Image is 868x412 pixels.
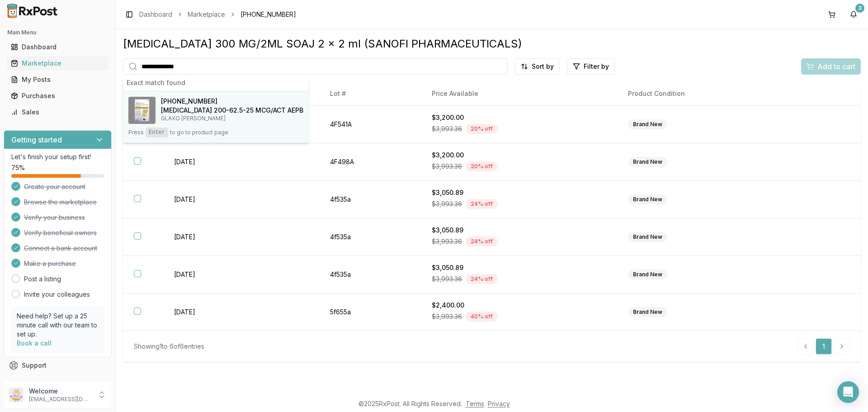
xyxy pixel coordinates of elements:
a: Invite your colleagues [24,290,90,299]
span: [PHONE_NUMBER] [161,97,217,106]
td: 5f655a [319,294,421,331]
div: Brand New [628,119,667,129]
p: Let's finish your setup first! [11,152,104,161]
button: Trelegy Ellipta 200-62.5-25 MCG/ACT AEPB[PHONE_NUMBER][MEDICAL_DATA] 200-62.5-25 MCG/ACT AEPBGLAX... [123,91,309,143]
span: [PHONE_NUMBER] [241,10,296,19]
nav: breadcrumb [139,10,296,19]
div: Brand New [628,157,667,167]
div: [MEDICAL_DATA] 300 MG/2ML SOAJ 2 x 2 ml (SANOFI PHARMACEUTICALS) [123,37,861,51]
span: Verify beneficial owners [24,228,97,237]
h3: Getting started [11,134,62,145]
td: 4F541A [319,106,421,143]
span: Feedback [22,377,52,386]
p: GLAXO [PERSON_NAME] [161,115,303,122]
a: Book a call [17,339,52,347]
a: 1 [816,338,832,355]
a: Marketplace [7,55,108,71]
button: Purchases [4,89,112,103]
div: 20 % off [466,124,498,134]
td: [DATE] [163,218,319,256]
img: User avatar [9,388,24,402]
div: $3,050.89 [432,188,606,197]
img: RxPost Logo [4,4,61,18]
div: 24 % off [466,274,498,284]
span: Press [128,129,144,136]
th: Product Condition [617,82,793,106]
p: Welcome [29,387,92,396]
div: $3,200.00 [432,113,606,122]
div: 20 % off [466,161,498,171]
div: $3,050.89 [432,263,606,272]
td: 4f535a [319,218,421,256]
span: $3,993.36 [432,312,462,321]
button: Feedback [4,374,112,390]
p: [EMAIL_ADDRESS][DOMAIN_NAME] [29,396,92,403]
a: Privacy [488,400,510,407]
span: to go to product page [170,129,228,136]
button: My Posts [4,72,112,87]
th: Lot # [319,82,421,106]
a: Terms [466,400,484,407]
span: Connect a bank account [24,244,97,253]
nav: pagination [797,338,850,355]
span: Browse the marketplace [24,198,97,207]
div: Showing 1 to 6 of 6 entries [134,342,204,351]
div: Marketplace [11,59,104,68]
a: Sales [7,104,108,120]
div: $2,400.00 [432,301,606,310]
button: Dashboard [4,40,112,54]
div: Open Intercom Messenger [837,381,859,403]
h2: Main Menu [7,29,108,36]
span: Create your account [24,182,85,191]
div: Brand New [628,270,667,279]
button: 3 [846,7,861,22]
div: 24 % off [466,199,498,209]
button: Marketplace [4,56,112,71]
td: 4f535a [319,256,421,294]
img: Trelegy Ellipta 200-62.5-25 MCG/ACT AEPB [128,97,156,124]
div: $3,050.89 [432,226,606,235]
div: Exact match found [123,75,309,91]
a: My Posts [7,71,108,88]
td: 4f535a [319,181,421,218]
h4: [MEDICAL_DATA] 200-62.5-25 MCG/ACT AEPB [161,106,303,115]
span: $3,993.36 [432,237,462,246]
div: Purchases [11,91,104,100]
span: Sort by [532,62,554,71]
button: Sort by [515,58,560,75]
button: Sales [4,105,112,119]
td: [DATE] [163,143,319,181]
td: [DATE] [163,294,319,331]
button: Filter by [567,58,615,75]
div: 24 % off [466,237,498,246]
p: Need help? Set up a 25 minute call with our team to set up. [17,312,99,339]
kbd: Enter [146,128,168,137]
span: Make a purchase [24,259,76,268]
div: 40 % off [466,312,498,322]
button: Support [4,357,112,374]
span: $3,993.36 [432,162,462,171]
a: Dashboard [7,39,108,55]
span: 75 % [11,163,25,172]
div: Brand New [628,232,667,242]
span: Verify your business [24,213,85,222]
th: Price Available [421,82,617,106]
div: Brand New [628,194,667,204]
span: Filter by [584,62,609,71]
div: Dashboard [11,43,104,52]
a: Purchases [7,88,108,104]
div: Sales [11,108,104,117]
div: Brand New [628,307,667,317]
span: $3,993.36 [432,275,462,284]
div: 3 [855,4,864,13]
a: Dashboard [139,10,172,19]
span: $3,993.36 [432,199,462,208]
div: My Posts [11,75,104,84]
div: $3,200.00 [432,151,606,160]
td: [DATE] [163,181,319,218]
td: [DATE] [163,256,319,294]
span: $3,993.36 [432,124,462,133]
a: Marketplace [188,10,225,19]
a: Post a listing [24,275,61,284]
td: 4F498A [319,143,421,181]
